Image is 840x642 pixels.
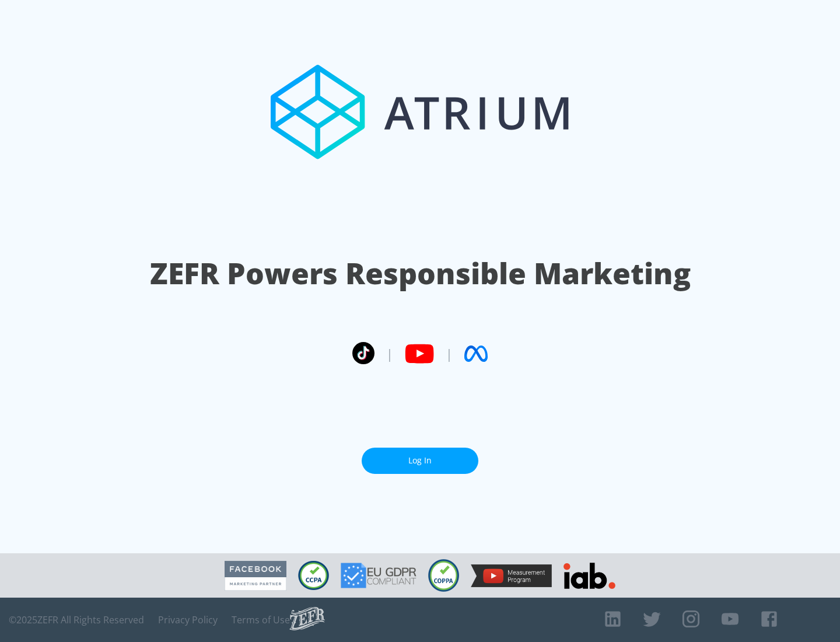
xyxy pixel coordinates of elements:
a: Log In [362,448,478,474]
a: Privacy Policy [158,614,218,626]
span: © 2025 ZEFR All Rights Reserved [9,614,144,626]
img: CCPA Compliant [298,561,329,590]
span: | [386,345,393,362]
a: Terms of Use [232,614,290,626]
img: COPPA Compliant [428,559,459,592]
img: Facebook Marketing Partner [225,561,286,591]
img: IAB [563,563,615,589]
span: | [446,345,453,362]
h1: ZEFR Powers Responsible Marketing [150,253,691,294]
img: YouTube Measurement Program [471,564,552,587]
img: GDPR Compliant [341,563,416,588]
